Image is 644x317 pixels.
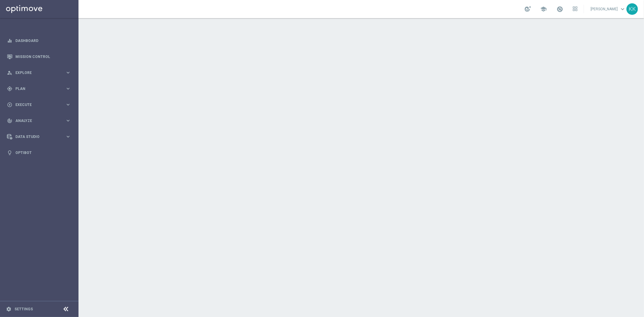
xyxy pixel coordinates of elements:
[7,49,71,65] div: Mission Control
[7,102,71,107] button: play_circle_outline Execute keyboard_arrow_right
[7,70,12,75] i: person_search
[15,49,71,65] a: Mission Control
[7,102,12,107] i: play_circle_outline
[7,54,71,59] button: Mission Control
[65,70,71,75] i: keyboard_arrow_right
[15,71,65,75] span: Explore
[7,118,65,123] div: Analyze
[14,307,33,311] a: Settings
[65,86,71,91] i: keyboard_arrow_right
[15,33,71,49] a: Dashboard
[65,134,71,139] i: keyboard_arrow_right
[7,118,71,123] button: track_changes Analyze keyboard_arrow_right
[7,86,65,91] div: Plan
[7,38,71,43] button: equalizer Dashboard
[15,119,65,123] span: Analyze
[15,135,65,139] span: Data Studio
[15,87,65,91] span: Plan
[15,145,71,161] a: Optibot
[590,5,626,14] a: [PERSON_NAME]keyboard_arrow_down
[7,118,12,123] i: track_changes
[7,134,71,139] button: Data Studio keyboard_arrow_right
[626,3,638,15] div: KK
[7,134,65,139] div: Data Studio
[7,150,12,155] i: lightbulb
[7,38,12,43] i: equalizer
[619,6,626,12] span: keyboard_arrow_down
[6,306,11,312] i: settings
[7,145,71,161] div: Optibot
[7,70,71,75] button: person_search Explore keyboard_arrow_right
[15,103,65,107] span: Execute
[7,102,65,107] div: Execute
[65,118,71,123] i: keyboard_arrow_right
[7,70,65,75] div: Explore
[7,33,71,49] div: Dashboard
[540,6,547,12] span: school
[7,86,12,91] i: gps_fixed
[7,86,71,91] button: gps_fixed Plan keyboard_arrow_right
[7,150,71,155] button: lightbulb Optibot
[65,102,71,107] i: keyboard_arrow_right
